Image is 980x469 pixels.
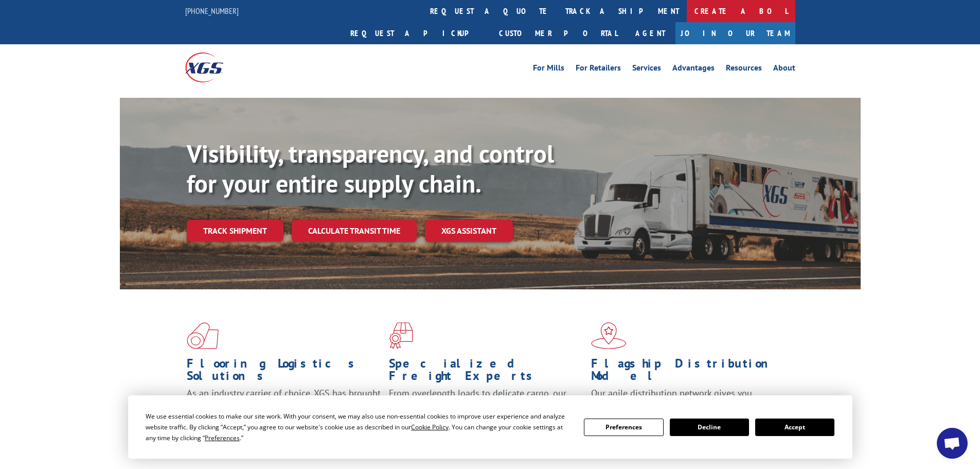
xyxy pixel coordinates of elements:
[425,220,513,242] a: XGS ASSISTANT
[146,411,572,443] div: We use essential cookies to make our site work. With your consent, we may also use non-essential ...
[773,64,795,75] a: About
[625,22,675,44] a: Agent
[185,6,239,16] a: [PHONE_NUMBER]
[491,22,625,44] a: Customer Portal
[389,357,583,387] h1: Specialized Freight Experts
[937,428,968,459] div: Open chat
[670,419,749,436] button: Decline
[389,387,583,433] p: From overlength loads to delicate cargo, our experienced staff knows the best way to move your fr...
[187,220,283,241] a: Track shipment
[411,423,449,431] span: Cookie Policy
[187,357,381,387] h1: Flooring Logistics Solutions
[187,137,554,199] b: Visibility, transparency, and control for your entire supply chain.
[533,64,564,75] a: For Mills
[343,22,491,44] a: Request a pickup
[591,322,627,349] img: xgs-icon-flagship-distribution-model-red
[205,433,240,442] span: Preferences
[726,64,762,75] a: Resources
[632,64,661,75] a: Services
[576,64,621,75] a: For Retailers
[187,387,381,424] span: As an industry carrier of choice, XGS has brought innovation and dedication to flooring logistics...
[675,22,795,44] a: Join Our Team
[128,395,852,459] div: Cookie Consent Prompt
[755,419,834,436] button: Accept
[584,419,663,436] button: Preferences
[187,322,219,349] img: xgs-icon-total-supply-chain-intelligence-red
[292,220,417,242] a: Calculate transit time
[591,357,786,387] h1: Flagship Distribution Model
[591,387,780,411] span: Our agile distribution network gives you nationwide inventory management on demand.
[389,322,413,349] img: xgs-icon-focused-on-flooring-red
[672,64,715,75] a: Advantages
